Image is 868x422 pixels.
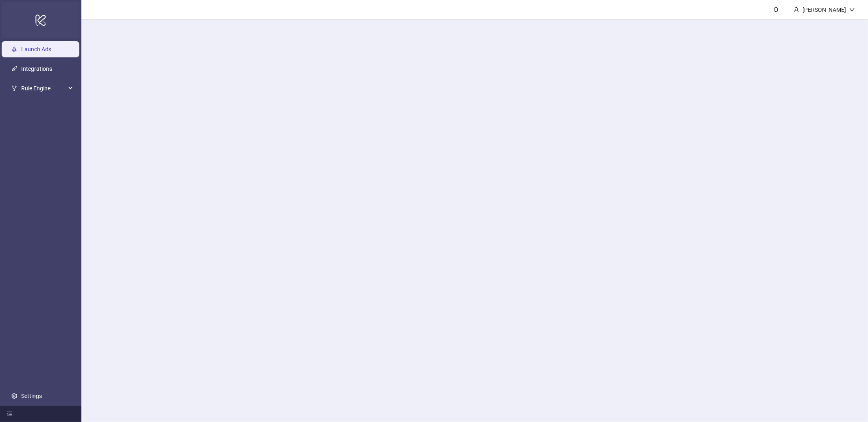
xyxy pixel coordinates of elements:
[21,46,51,52] a: Launch Ads
[794,7,799,13] span: user
[773,7,779,12] span: bell
[21,80,66,96] span: Rule Engine
[849,7,855,13] span: down
[11,85,17,91] span: fork
[21,393,42,399] a: Settings
[7,411,12,417] span: menu-fold
[799,5,849,14] div: [PERSON_NAME]
[21,66,52,72] a: Integrations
